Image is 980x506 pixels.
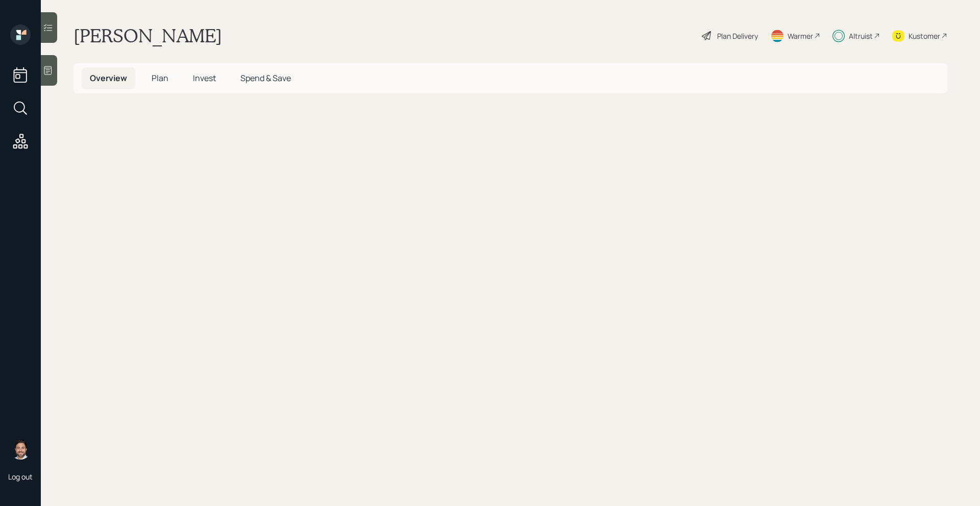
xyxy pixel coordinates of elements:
div: Warmer [788,31,813,41]
span: Plan [152,72,168,84]
span: Spend & Save [240,72,291,84]
div: Kustomer [909,31,940,41]
div: Log out [8,472,33,482]
span: Invest [193,72,216,84]
img: michael-russo-headshot.png [10,439,31,460]
h1: [PERSON_NAME] [73,24,222,47]
span: Overview [90,72,127,84]
div: Altruist [849,31,873,41]
div: Plan Delivery [717,31,758,41]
